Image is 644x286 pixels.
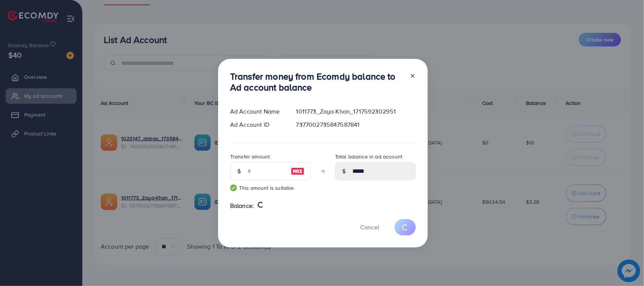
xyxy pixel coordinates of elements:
label: Total balance in ad account [335,153,402,160]
span: Cancel [360,223,379,231]
label: Transfer amount [230,153,270,160]
span: Balance: [230,201,254,210]
div: 1011773_Zaya-Khan_1717592302951 [290,107,422,116]
small: This amount is suitable [230,184,311,192]
button: Cancel [351,219,389,235]
img: guide [230,185,237,191]
div: Ad Account Name [224,107,290,116]
img: image [291,167,304,176]
div: 7377002735847587841 [290,120,422,129]
h3: Transfer money from Ecomdy balance to Ad account balance [230,71,404,93]
div: Ad Account ID [224,120,290,129]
